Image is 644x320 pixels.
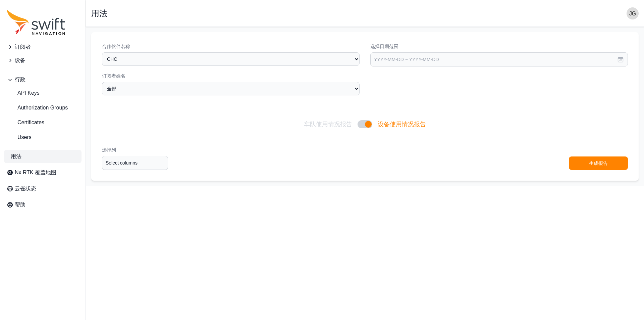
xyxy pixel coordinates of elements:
[7,89,40,97] span: API Keys
[102,73,125,79] font: 订阅者姓名
[102,44,130,49] font: 合作伙伴名称
[4,131,82,144] a: Users
[4,54,82,67] button: 设备
[102,147,116,152] font: 选择列
[7,104,68,112] span: Authorization Groups
[4,198,82,212] a: 帮助
[11,153,21,159] font: 用法
[15,186,36,191] font: 云雀状态
[4,73,82,86] button: 行政
[15,77,25,82] font: 行政
[15,202,25,208] font: 帮助
[4,86,82,100] a: API Keys
[4,40,82,54] button: 订阅者
[7,133,32,141] span: Users
[15,170,56,175] font: Nx RTK 覆盖地图
[102,52,360,66] select: 合作伙伴名称
[4,116,82,129] a: Certificates
[304,121,352,128] font: 车队使用情况报告
[15,44,31,50] font: 订阅者
[4,101,82,115] a: Authorization Groups
[370,52,628,66] input: YYYY-MM-DD ~ YYYY-MM-DD
[589,161,608,166] font: 生成报告
[4,166,82,179] a: Nx RTK 覆盖地图
[569,156,628,170] button: 生成报告
[370,44,398,49] font: 选择日期范围
[7,119,44,127] span: Certificates
[15,57,25,63] font: 设备
[627,7,639,19] img: 用户照片
[4,182,82,195] a: 云雀状态
[91,9,107,18] font: 用法
[378,121,426,128] font: 设备使用情况报告
[102,156,168,170] input: 选项
[4,150,82,163] a: 用法
[102,82,360,95] select: 订户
